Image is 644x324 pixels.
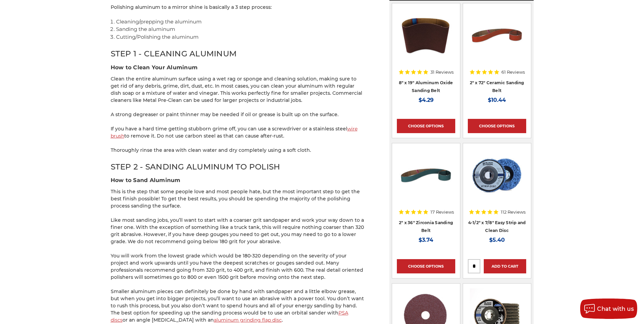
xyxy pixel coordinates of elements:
p: This is the step that some people love and most people hate, but the most important step to get t... [111,188,365,210]
a: 2" x 36" Zirconia Pipe Sanding Belt [397,148,455,206]
a: Choose Options [397,119,455,133]
img: 4-1/2" x 7/8" Easy Strip and Clean Disc [468,148,526,202]
a: wire brush [111,126,357,139]
span: $5.40 [489,237,505,243]
a: Choose Options [397,259,455,273]
p: You will work from the lowest grade which would be 180-320 depending on the severity of your proj... [111,252,365,281]
h2: STEP 1 - CLEANING ALUMINUM [111,48,365,60]
span: 61 Reviews [501,70,525,74]
span: Chat with us [597,306,634,312]
span: $10.44 [488,97,506,103]
p: Smaller aluminum pieces can definitely be done by hand with sandpaper and a little elbow grease, ... [111,288,365,324]
a: aluminum oxide 8x19 sanding belt [397,8,455,67]
p: If you have a hard time getting stubborn grime off, you can use a screwdriver or a stainless stee... [111,125,365,140]
span: $4.29 [419,97,434,103]
a: Choose Options [468,119,526,133]
img: aluminum oxide 8x19 sanding belt [399,8,453,62]
a: 4-1/2" x 7/8" Easy Strip and Clean Disc [468,148,526,206]
a: Add to Cart [484,259,526,273]
a: PSA discs [111,310,348,323]
li: Sanding the aluminum [116,25,365,33]
p: Clean the entire aluminum surface using a wet rag or sponge and cleaning solution, making sure to... [111,75,365,104]
a: aluminum grinding flap disc [214,317,282,323]
li: Cutting/Polishing the aluminum [116,33,365,41]
a: 4-1/2" x 7/8" Easy Strip and Clean Disc [468,220,526,233]
p: A strong degreaser or paint thinner may be needed if oil or grease is built up on the surface. [111,111,365,118]
a: 2" x 36" Zirconia Sanding Belt [399,220,453,233]
img: 2" x 72" Ceramic Pipe Sanding Belt [470,8,524,62]
h3: How to Sand Aluminum [111,176,365,184]
h3: How to Clean Your Aluminum [111,64,365,72]
p: Thoroughly rinse the area with clean water and dry completely using a soft cloth. [111,147,365,154]
p: Polishing aluminum to a mirror shine is basically a 3 step process: [111,4,365,11]
img: 2" x 36" Zirconia Pipe Sanding Belt [399,148,453,202]
span: 112 Reviews [501,210,526,214]
p: Like most sanding jobs, you’ll want to start with a coarser grit sandpaper and work your way down... [111,217,365,245]
li: Cleaning/prepping the aluminum [116,18,365,26]
span: $3.74 [419,237,433,243]
span: 17 Reviews [430,210,454,214]
a: 2" x 72" Ceramic Sanding Belt [470,80,524,93]
a: 8" x 19" Aluminum Oxide Sanding Belt [399,80,453,93]
span: 31 Reviews [430,70,454,74]
button: Chat with us [580,299,637,319]
a: 2" x 72" Ceramic Pipe Sanding Belt [468,8,526,67]
h2: STEP 2 - SANDING ALUMINUM TO POLISH [111,161,365,173]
